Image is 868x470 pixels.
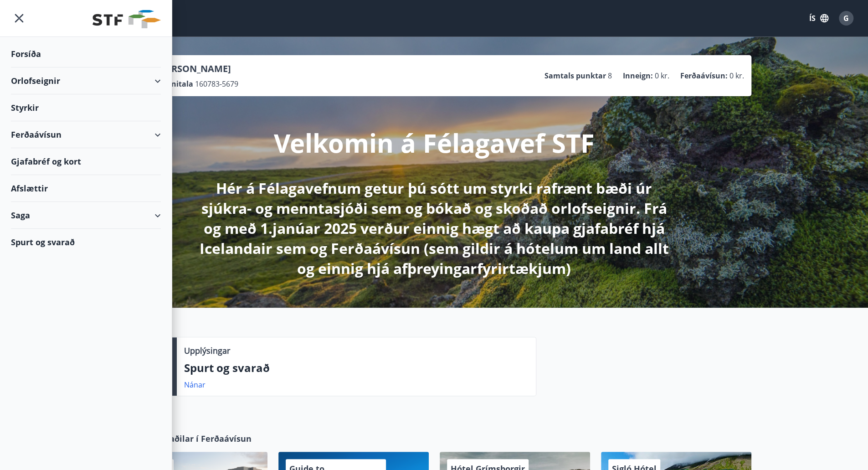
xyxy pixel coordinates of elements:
[11,202,161,229] div: Saga
[655,71,669,81] span: 0 kr.
[184,380,205,390] a: Nánar
[843,13,849,23] span: G
[92,10,161,28] img: union_logo
[11,10,27,26] button: menu
[184,360,529,376] p: Spurt og svarað
[11,121,161,148] div: Ferðaávísun
[184,345,230,356] p: Upplýsingar
[608,71,612,81] span: 8
[157,79,193,89] p: Kennitala
[128,433,252,444] span: Samstarfsaðilar í Ferðaávísun
[544,71,606,81] p: Samtals punktar
[11,148,161,175] div: Gjafabréf og kort
[11,175,161,202] div: Afslættir
[157,62,238,75] p: [PERSON_NAME]
[623,71,653,81] p: Inneign :
[680,71,728,81] p: Ferðaávísun :
[835,7,857,29] button: G
[11,229,161,255] div: Spurt og svarað
[194,178,675,279] p: Hér á Félagavefnum getur þú sótt um styrki rafrænt bæði úr sjúkra- og menntasjóði sem og bókað og...
[11,41,161,67] div: Forsíða
[195,79,238,89] span: 160783-5679
[11,67,161,94] div: Orlofseignir
[804,10,833,26] button: ÍS
[729,71,744,81] span: 0 kr.
[11,94,161,121] div: Styrkir
[274,125,595,160] p: Velkomin á Félagavef STF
